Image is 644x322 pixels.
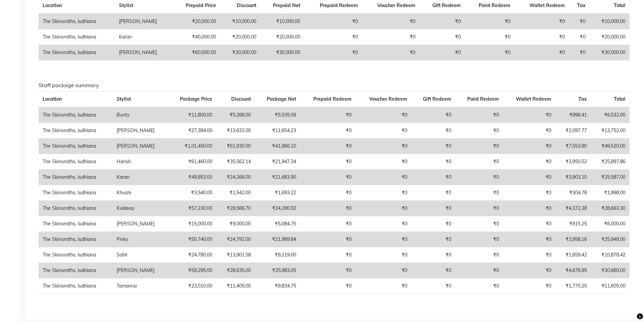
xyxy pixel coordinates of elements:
td: ₹0 [356,154,411,170]
td: ₹10,000.00 [590,14,629,29]
td: The Skinsmiths, ludhiana [39,123,113,139]
td: Kuldeep [113,201,168,216]
td: Karan [115,29,172,45]
td: ₹30,000.00 [260,45,305,60]
td: ₹41,966.10 [255,139,300,154]
td: ₹0 [503,232,555,247]
td: ₹30,000.00 [590,45,629,60]
td: ₹0 [465,29,515,45]
td: Sahil [113,247,168,263]
td: ₹0 [503,139,555,154]
td: ₹20,000.00 [260,29,305,45]
td: ₹0 [356,201,411,216]
td: ₹1,998.00 [591,185,629,201]
td: ₹0 [300,154,356,170]
td: ₹996.41 [555,107,591,123]
td: ₹15,000.00 [168,216,216,232]
td: ₹0 [300,278,356,294]
td: ₹28,663.30 [591,201,629,216]
td: ₹0 [300,107,356,123]
td: The Skinsmiths, ludhiana [39,263,113,278]
td: ₹0 [569,45,590,60]
td: ₹0 [420,29,465,45]
td: ₹20,000.00 [172,14,220,29]
td: ₹59,295.00 [168,263,216,278]
td: ₹0 [304,45,362,60]
td: ₹5,535.59 [255,107,300,123]
td: ₹3,950.52 [555,154,591,170]
td: ₹0 [515,45,569,60]
td: ₹0 [503,216,555,232]
td: Bunty [113,107,168,123]
span: Tax [577,2,586,8]
td: ₹0 [411,201,455,216]
td: ₹1,770.25 [555,278,591,294]
td: ₹0 [455,185,503,201]
td: ₹10,878.42 [591,247,629,263]
td: ₹0 [515,14,569,29]
td: ₹13,901.58 [216,247,255,263]
span: Wallet Redeem [529,2,565,8]
h6: Staff package summary [39,82,629,89]
td: ₹0 [411,232,455,247]
td: ₹40,000.00 [172,29,220,45]
td: ₹20,000.00 [220,29,260,45]
td: The Skinsmiths, ludhiana [39,232,113,247]
td: ₹0 [300,185,356,201]
td: ₹0 [304,14,362,29]
td: ₹0 [300,139,356,154]
td: The Skinsmiths, ludhiana [39,107,113,123]
td: ₹0 [465,45,515,60]
td: ₹0 [356,107,411,123]
td: The Skinsmiths, ludhiana [39,154,113,170]
td: ₹57,230.00 [168,201,216,216]
td: Harish [113,154,168,170]
span: Total [614,96,625,102]
td: ₹1,693.22 [255,185,300,201]
td: ₹0 [503,278,555,294]
td: Pinky [113,232,168,247]
td: ₹0 [455,263,503,278]
td: ₹24,290.92 [255,201,300,216]
td: ₹0 [503,170,555,185]
td: ₹0 [362,45,420,60]
td: ₹0 [411,263,455,278]
td: ₹0 [503,185,555,201]
td: The Skinsmiths, ludhiana [39,201,113,216]
td: ₹0 [411,278,455,294]
td: ₹0 [455,139,503,154]
td: ₹9,000.00 [216,216,255,232]
td: ₹0 [569,14,590,29]
td: ₹7,553.90 [555,139,591,154]
td: ₹915.25 [555,216,591,232]
td: ₹9,219.00 [255,247,300,263]
td: ₹5,268.00 [216,107,255,123]
td: ₹0 [455,216,503,232]
span: Prepaid Price [186,2,216,8]
td: ₹0 [356,170,411,185]
td: ₹0 [356,247,411,263]
td: ₹0 [455,278,503,294]
td: ₹11,800.00 [168,107,216,123]
td: [PERSON_NAME] [115,14,172,29]
span: Prepaid Net [273,2,300,8]
td: ₹0 [411,154,455,170]
td: ₹0 [300,247,356,263]
td: ₹3,958.16 [555,232,591,247]
td: [PERSON_NAME] [113,216,168,232]
span: Location [43,2,62,8]
td: ₹0 [411,107,455,123]
td: ₹0 [362,29,420,45]
td: ₹2,097.77 [555,123,591,139]
td: ₹0 [411,123,455,139]
td: ₹0 [356,232,411,247]
td: The Skinsmiths, ludhiana [39,29,115,45]
span: Voucher Redeem [369,96,407,102]
td: ₹25,897.86 [591,154,629,170]
td: ₹0 [411,185,455,201]
td: ₹0 [356,278,411,294]
td: ₹3,903.10 [555,170,591,185]
span: Voucher Redeem [377,2,415,8]
td: ₹0 [515,29,569,45]
td: ₹4,676.95 [555,263,591,278]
